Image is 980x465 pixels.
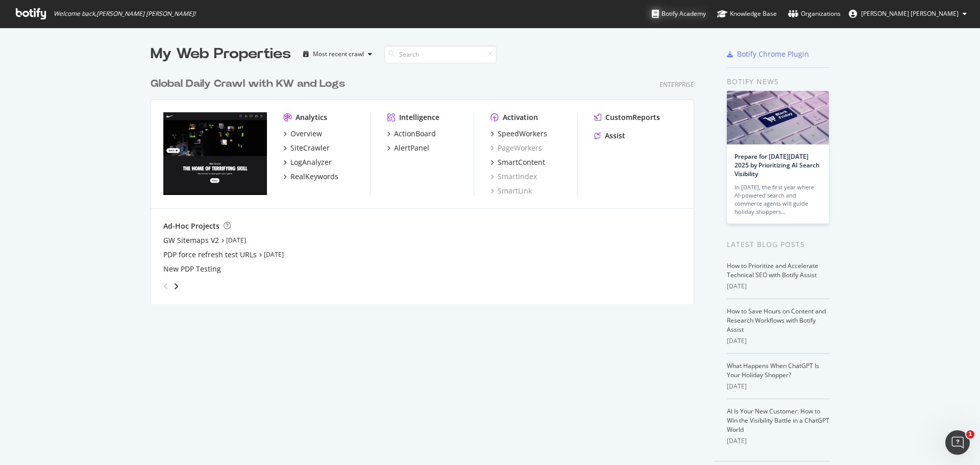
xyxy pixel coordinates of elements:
div: SiteCrawler [290,143,330,153]
a: SiteCrawler [283,143,330,153]
div: Latest Blog Posts [727,239,829,250]
div: Most recent crawl [313,51,364,57]
a: [DATE] [264,250,284,259]
div: Botify Academy [652,9,706,19]
a: AI Is Your New Customer: How to Win the Visibility Battle in a ChatGPT World [727,407,829,434]
div: Organizations [788,9,841,19]
img: nike.com [163,112,267,195]
a: What Happens When ChatGPT Is Your Holiday Shopper? [727,361,819,379]
div: Assist [605,131,625,141]
div: [DATE] [727,336,829,346]
div: Enterprise [659,80,694,89]
a: GW Sitemaps V2 [163,235,219,246]
div: [DATE] [727,282,829,291]
a: Overview [283,129,322,139]
div: angle-right [173,281,180,291]
a: SmartIndex [491,172,537,182]
div: Analytics [296,112,327,123]
a: How to Save Hours on Content and Research Workflows with Botify Assist [727,307,826,334]
button: Most recent crawl [299,46,376,62]
div: CustomReports [605,112,660,123]
div: Ad-Hoc Projects [163,221,219,231]
a: Assist [594,131,625,141]
a: RealKeywords [283,172,338,182]
div: ActionBoard [394,129,436,139]
a: PDP force refresh test URLs [163,250,257,260]
div: [DATE] [727,382,829,391]
div: My Web Properties [151,44,291,64]
a: SmartLink [491,186,532,196]
a: SpeedWorkers [491,129,547,139]
a: Global Daily Crawl with KW and Logs [151,77,349,91]
a: How to Prioritize and Accelerate Technical SEO with Botify Assist [727,261,818,279]
div: Knowledge Base [717,9,777,19]
iframe: Intercom live chat [945,430,970,455]
a: CustomReports [594,112,660,123]
div: Botify news [727,76,829,87]
div: Activation [503,112,538,123]
input: Search [384,45,497,63]
a: LogAnalyzer [283,157,332,167]
div: In [DATE], the first year where AI-powered search and commerce agents will guide holiday shoppers… [734,183,821,216]
div: LogAnalyzer [290,157,332,167]
a: PageWorkers [491,143,542,153]
div: Overview [290,129,322,139]
div: Intelligence [399,112,439,123]
span: Welcome back, [PERSON_NAME] [PERSON_NAME] ! [54,10,195,18]
div: angle-left [159,278,173,295]
span: Violeta Viviana Camargo Rodriguez [861,9,959,18]
div: AlertPanel [394,143,429,153]
div: grid [151,64,702,304]
div: SmartContent [498,157,545,167]
a: SmartContent [491,157,545,167]
span: 1 [966,430,974,438]
a: New PDP Testing [163,264,221,274]
button: [PERSON_NAME] [PERSON_NAME] [841,6,975,22]
a: Botify Chrome Plugin [727,49,809,59]
div: [DATE] [727,436,829,446]
a: ActionBoard [387,129,436,139]
a: [DATE] [226,236,246,244]
div: Botify Chrome Plugin [737,49,809,59]
a: AlertPanel [387,143,429,153]
div: Global Daily Crawl with KW and Logs [151,77,345,91]
div: SpeedWorkers [498,129,547,139]
a: Prepare for [DATE][DATE] 2025 by Prioritizing AI Search Visibility [734,152,820,178]
img: Prepare for Black Friday 2025 by Prioritizing AI Search Visibility [727,91,829,144]
div: RealKeywords [290,172,338,182]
